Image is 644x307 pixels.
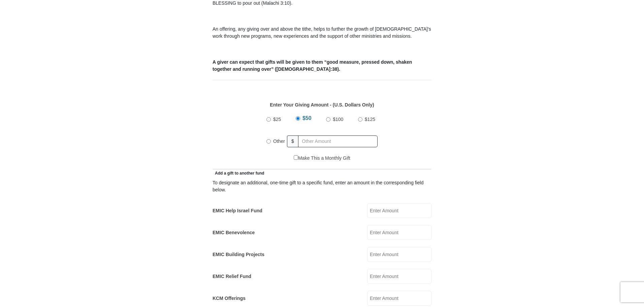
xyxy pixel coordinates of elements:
[273,139,285,144] span: Other
[213,295,246,302] label: KCM Offerings
[367,203,431,218] input: Enter Amount
[333,117,343,122] span: $100
[298,135,378,147] input: Other Amount
[213,179,431,193] div: To designate an additional, one-time gift to a specific fund, enter an amount in the correspondin...
[367,269,431,284] input: Enter Amount
[365,117,375,122] span: $125
[213,207,262,214] label: EMIC Help Israel Fund
[302,115,312,121] span: $50
[213,171,264,176] span: Add a gift to another fund
[294,155,350,162] label: Make This a Monthly Gift
[213,59,412,72] b: A giver can expect that gifts will be given to them “good measure, pressed down, shaken together ...
[287,135,298,147] span: $
[270,102,374,108] strong: Enter Your Giving Amount - (U.S. Dollars Only)
[367,247,431,262] input: Enter Amount
[213,229,255,236] label: EMIC Benevolence
[213,273,251,280] label: EMIC Relief Fund
[367,291,431,306] input: Enter Amount
[213,26,431,40] p: An offering, any giving over and above the tithe, helps to further the growth of [DEMOGRAPHIC_DAT...
[294,155,298,160] input: Make This a Monthly Gift
[367,225,431,240] input: Enter Amount
[273,117,281,122] span: $25
[213,251,264,258] label: EMIC Building Projects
